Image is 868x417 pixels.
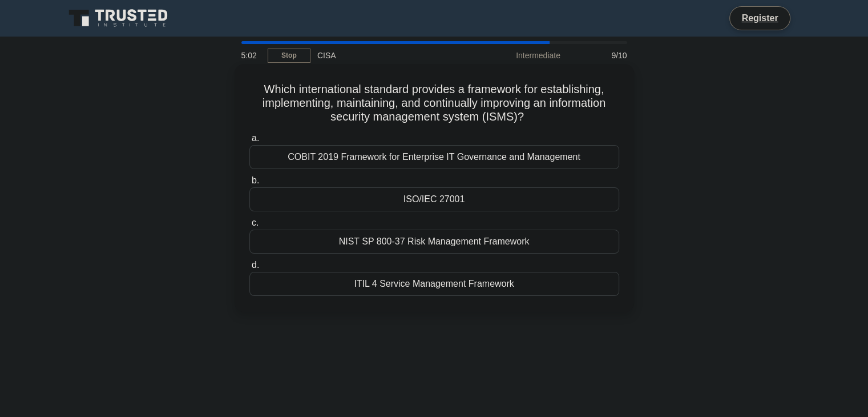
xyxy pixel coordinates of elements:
[252,218,259,227] span: c.
[249,230,619,254] div: NIST SP 800-37 Risk Management Framework
[268,49,310,63] a: Stop
[567,44,634,67] div: 9/10
[235,44,268,67] div: 5:02
[248,82,620,125] h5: Which international standard provides a framework for establishing, implementing, maintaining, an...
[467,44,567,67] div: Intermediate
[310,44,467,67] div: CISA
[249,272,619,296] div: ITIL 4 Service Management Framework
[252,175,259,185] span: b.
[249,187,619,211] div: ISO/IEC 27001
[249,145,619,169] div: COBIT 2019 Framework for Enterprise IT Governance and Management
[252,260,259,270] span: d.
[252,133,259,143] span: a.
[734,11,785,25] a: Register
